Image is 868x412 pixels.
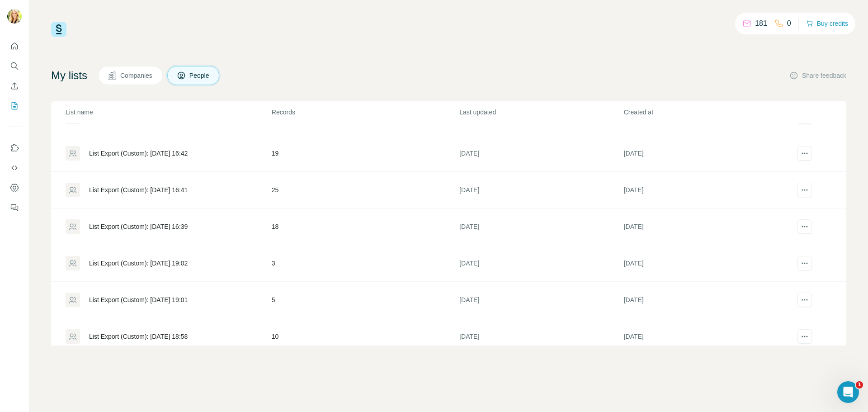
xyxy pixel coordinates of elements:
[150,305,167,311] span: News
[7,9,22,24] img: Avatar
[623,318,788,355] td: [DATE]
[120,71,153,80] span: Companies
[806,17,848,30] button: Buy credits
[623,245,788,282] td: [DATE]
[7,199,22,216] button: Feedback
[271,135,459,172] td: 19
[114,14,132,33] img: Profile image for Christian
[7,38,22,54] button: Quick start
[131,14,149,33] div: Profile image for Miranda
[789,71,846,80] button: Share feedback
[459,108,623,117] p: Last updated
[106,305,120,311] span: Help
[45,282,90,318] button: Messages
[19,230,151,239] div: Ask a question
[7,58,22,74] button: Search
[189,71,210,80] span: People
[156,14,172,31] div: Close
[623,172,788,208] td: [DATE]
[19,269,47,279] div: Update
[89,332,188,341] div: List Export (Custom): [DATE] 18:58
[18,17,27,32] img: logo
[271,282,459,318] td: 5
[12,305,33,311] span: Home
[271,318,459,355] td: 10
[7,160,22,176] button: Use Surfe API
[271,172,459,208] td: 25
[272,108,458,117] p: Records
[797,293,812,307] button: actions
[51,68,87,83] h4: My lists
[459,318,623,355] td: [DATE]
[9,222,172,256] div: Ask a questionAI Agent and team can help
[856,381,863,388] span: 1
[787,18,791,29] p: 0
[7,140,22,156] button: Use Surfe on LinkedIn
[797,329,812,344] button: actions
[19,145,162,154] h2: Status Surfe
[89,222,188,231] div: List Export (Custom): [DATE] 16:39
[51,22,66,37] img: Surfe Logo
[7,180,22,196] button: Dashboard
[797,183,812,197] button: actions
[18,64,163,110] p: Hi [PERSON_NAME][EMAIL_ADDRESS][DOMAIN_NAME] 👋
[459,135,623,172] td: [DATE]
[623,208,788,245] td: [DATE]
[89,295,188,304] div: List Export (Custom): [DATE] 19:01
[271,245,459,282] td: 3
[797,219,812,234] button: actions
[18,110,163,126] p: How can we help?
[837,381,859,403] iframe: Intercom live chat
[459,208,623,245] td: [DATE]
[66,108,271,117] p: List name
[624,108,787,117] p: Created at
[797,256,812,270] button: actions
[271,208,459,245] td: 18
[623,135,788,172] td: [DATE]
[9,261,172,331] div: Update
[459,172,623,208] td: [DATE]
[797,146,812,161] button: actions
[89,149,188,158] div: List Export (Custom): [DATE] 16:42
[89,185,188,194] div: List Export (Custom): [DATE] 16:41
[623,282,788,318] td: [DATE]
[52,305,84,311] span: Messages
[19,193,162,211] button: View status page
[459,282,623,318] td: [DATE]
[7,98,22,114] button: My lists
[97,14,115,33] img: Profile image for Aurélie
[89,259,188,268] div: List Export (Custom): [DATE] 19:02
[755,18,767,29] p: 181
[136,282,181,318] button: News
[7,78,22,94] button: Enrich CSV
[90,282,136,318] button: Help
[19,180,162,189] div: All services are online
[459,245,623,282] td: [DATE]
[19,239,151,249] div: AI Agent and team can help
